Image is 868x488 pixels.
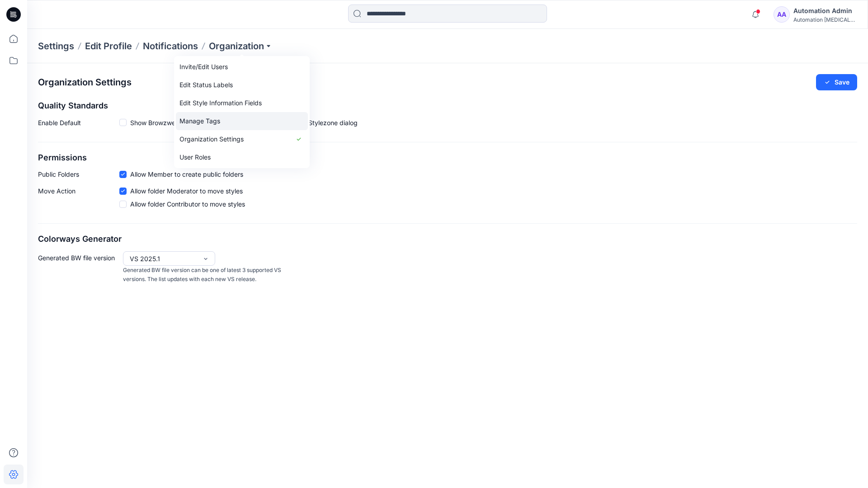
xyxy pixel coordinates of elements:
[816,74,857,90] button: Save
[793,5,857,16] div: Automation Admin
[176,148,308,166] a: User Roles
[130,169,243,179] span: Allow Member to create public folders
[38,153,857,163] h2: Permissions
[38,251,119,284] p: Generated BW file version
[130,118,358,127] span: Show Browzwear’s default quality standards in the Share to Stylezone dialog
[130,186,243,196] span: Allow folder Moderator to move styles
[176,58,308,76] a: Invite/Edit Users
[38,77,132,88] h2: Organization Settings
[176,112,308,130] a: Manage Tags
[176,94,308,112] a: Edit Style Information Fields
[143,40,198,52] a: Notifications
[85,40,132,52] a: Edit Profile
[38,169,119,179] p: Public Folders
[793,16,857,23] div: Automation [MEDICAL_DATA]...
[176,130,308,148] a: Organization Settings
[38,118,119,131] p: Enable Default
[130,199,245,209] span: Allow folder Contributor to move styles
[38,235,857,244] h2: Colorways Generator
[176,76,308,94] a: Edit Status Labels
[38,186,119,212] p: Move Action
[123,266,284,284] p: Generated BW file version can be one of latest 3 supported VS versions. The list updates with eac...
[38,101,857,111] h2: Quality Standards
[774,6,790,23] div: AA
[38,40,74,52] p: Settings
[130,254,198,263] div: VS 2025.1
